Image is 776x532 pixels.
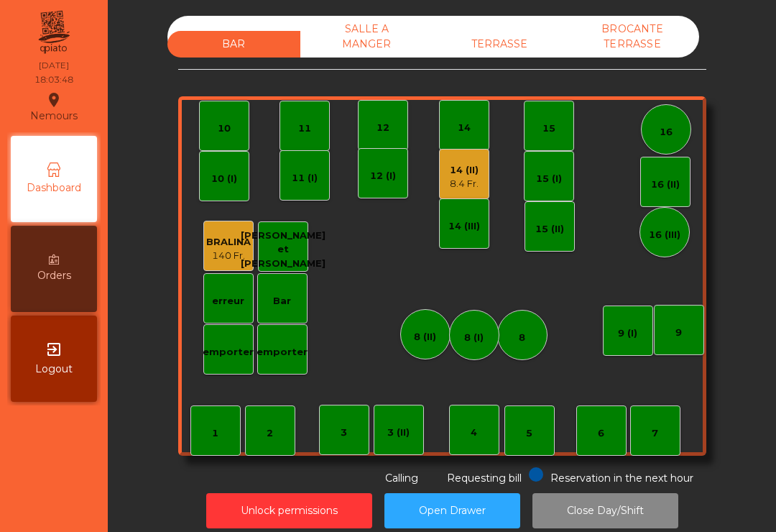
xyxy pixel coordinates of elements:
div: 12 [377,121,389,135]
div: TERRASSE [433,31,566,58]
img: qpiato [36,7,71,58]
div: 14 [458,121,471,135]
div: 15 [542,121,555,136]
div: 16 (II) [651,178,680,192]
div: BROCANTE TERRASSE [566,16,699,58]
div: 9 (I) [618,326,637,341]
div: 11 (I) [292,171,318,185]
div: 11 [298,121,311,136]
span: Dashboard [27,180,81,196]
div: 15 (II) [535,222,564,237]
span: Logout [35,362,73,377]
span: Requesting bill [447,472,522,485]
span: Orders [37,268,71,283]
div: 16 (III) [649,228,680,242]
div: 14 (III) [448,219,480,234]
div: 140 Fr. [206,249,251,263]
div: 8 (I) [464,331,484,345]
div: 3 [341,426,347,440]
div: BAR [167,31,300,58]
i: location_on [45,91,63,109]
div: 9 [675,326,682,340]
div: 10 (I) [211,172,237,186]
div: emporter [257,345,308,359]
div: [PERSON_NAME] et [PERSON_NAME] [241,229,325,271]
div: Bar [273,294,291,308]
div: [DATE] [39,59,69,72]
div: 7 [652,426,658,441]
div: erreur [212,294,244,308]
div: 12 (I) [370,169,396,183]
div: 1 [212,426,218,441]
span: Calling [385,472,418,485]
div: SALLE A MANGER [300,16,433,58]
button: Unlock permissions [206,493,372,528]
span: Reservation in the next hour [550,472,693,485]
div: 8.4 Fr. [450,177,479,191]
div: 8 (II) [414,330,436,344]
div: emporter [203,345,254,359]
button: Close Day/Shift [532,493,678,528]
div: 16 [660,125,673,139]
div: 10 [218,121,231,136]
i: exit_to_app [45,341,63,358]
div: 15 (I) [536,172,562,186]
div: 8 [519,331,525,345]
div: 14 (II) [450,163,479,178]
div: 18:03:48 [34,73,73,86]
div: 6 [598,426,604,441]
div: Nemours [30,89,78,125]
button: Open Drawer [384,493,520,528]
div: 4 [471,426,477,440]
div: 5 [526,426,532,441]
div: 3 (II) [387,426,410,440]
div: 2 [267,426,273,441]
div: BRALINA [206,235,251,249]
